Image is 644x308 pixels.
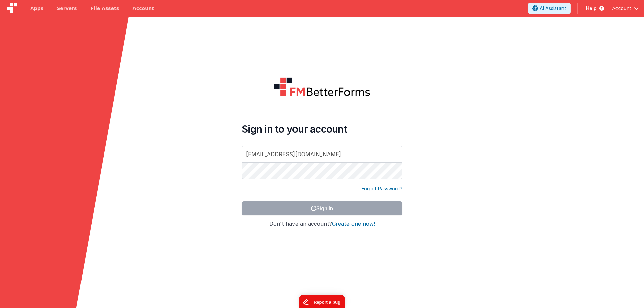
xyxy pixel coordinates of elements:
button: Account [612,5,639,12]
input: Email Address [241,146,402,163]
span: Account [612,5,631,12]
h4: Don't have an account? [241,221,402,227]
span: Help [586,5,597,12]
h4: Sign in to your account [241,123,402,135]
span: AI Assistant [540,5,566,12]
button: Sign In [241,201,402,215]
span: Servers [57,5,77,12]
button: AI Assistant [528,3,571,14]
button: Create one now! [332,221,375,227]
span: File Assets [91,5,119,12]
a: Forgot Password? [362,185,402,192]
span: Apps [30,5,43,12]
